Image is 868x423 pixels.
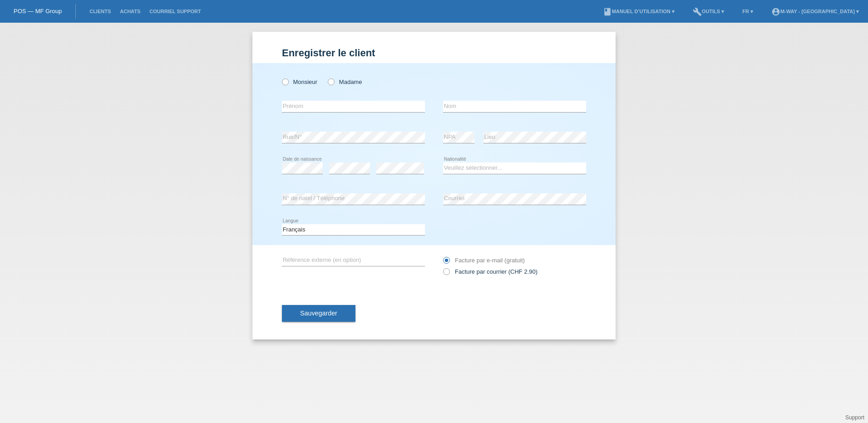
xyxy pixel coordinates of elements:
[85,9,115,14] a: Clients
[845,414,864,421] a: Support
[282,79,317,85] label: Monsieur
[693,7,702,16] i: build
[443,257,449,268] input: Facture par e-mail (gratuit)
[767,9,863,14] a: account_circlem-way - [GEOGRAPHIC_DATA] ▾
[14,8,62,15] a: POS — MF Group
[145,9,205,14] a: Courriel Support
[688,9,729,14] a: buildOutils ▾
[443,257,525,264] label: Facture par e-mail (gratuit)
[738,9,758,14] a: FR ▾
[598,9,679,14] a: bookManuel d’utilisation ▾
[282,305,355,322] button: Sauvegarder
[603,7,612,16] i: book
[115,9,145,14] a: Achats
[443,268,538,275] label: Facture par courrier (CHF 2.90)
[443,268,449,280] input: Facture par courrier (CHF 2.90)
[300,310,337,317] span: Sauvegarder
[282,79,288,84] input: Monsieur
[282,47,586,59] h1: Enregistrer le client
[328,79,334,84] input: Madame
[771,7,780,16] i: account_circle
[328,79,362,85] label: Madame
